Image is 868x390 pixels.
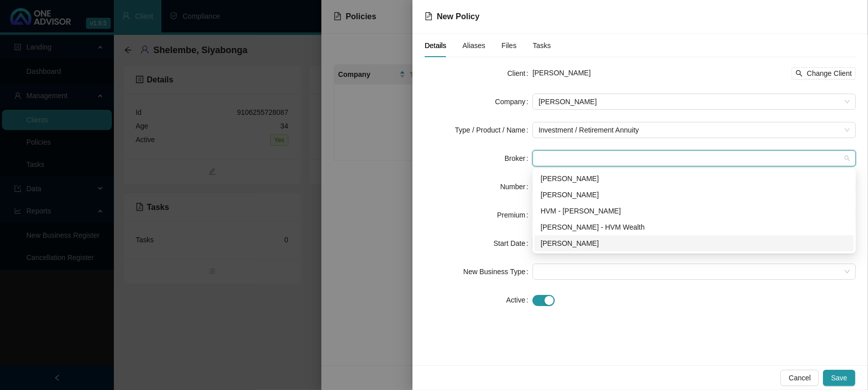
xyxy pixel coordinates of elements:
[539,94,850,109] span: Allan Gray
[505,150,532,166] label: Broker
[831,372,847,383] span: Save
[497,207,532,223] label: Premium
[541,222,848,233] div: [PERSON_NAME] - HVM Wealth
[493,235,532,251] label: Start Date
[532,69,591,77] span: [PERSON_NAME]
[807,68,852,79] span: Change Client
[539,122,850,138] span: Investment / Retirement Annuity
[507,65,532,81] label: Client
[425,12,433,20] span: file-text
[796,70,803,77] span: search
[425,42,446,49] span: Details
[823,370,855,386] button: Save
[437,12,479,21] span: New Policy
[506,292,532,308] label: Active
[500,179,532,195] label: Number
[534,170,854,187] div: Wesley Bowman
[541,173,848,184] div: [PERSON_NAME]
[792,67,856,79] button: Change Client
[534,187,854,203] div: Bronwyn Desplace
[534,219,854,235] div: Bronwyn Desplace - HVM Wealth
[533,42,551,49] span: Tasks
[463,264,532,280] label: New Business Type
[463,42,485,49] span: Aliases
[789,372,811,383] span: Cancel
[502,42,517,49] span: Files
[541,238,848,249] div: [PERSON_NAME]
[541,189,848,200] div: [PERSON_NAME]
[455,122,532,138] label: Type / Product / Name
[534,235,854,251] div: Carla Roodt
[495,94,532,110] label: Company
[780,370,819,386] button: Cancel
[541,205,848,216] div: HVM - [PERSON_NAME]
[534,203,854,219] div: HVM - Wesley Bowman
